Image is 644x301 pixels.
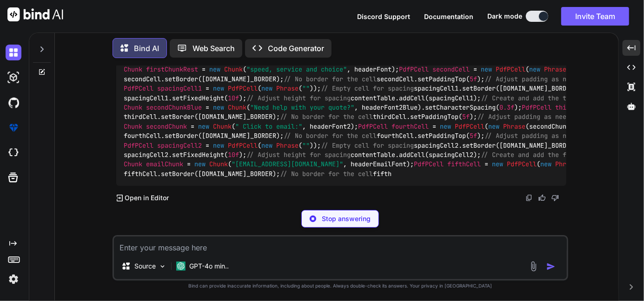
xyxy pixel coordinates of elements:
[261,141,272,150] span: new
[284,131,377,140] span: // No border for the cell
[228,141,258,150] span: PdfPCell
[414,160,444,169] span: PdfPCell
[424,12,473,21] button: Documentation
[432,122,436,131] span: =
[146,65,198,74] span: firstChunkRest
[302,85,310,93] span: ""
[551,194,559,202] img: dislike
[485,131,585,140] span: // Adjust padding as needed
[485,75,585,83] span: // Adjust padding as needed
[228,150,239,159] span: 10f
[146,160,183,169] span: emailChunk
[228,103,246,111] span: Chunk
[276,85,299,93] span: Phrase
[246,94,351,102] span: // Adjust height for spacing
[485,160,488,169] span: =
[6,145,21,161] img: cloudideIcon
[250,103,354,111] span: "Need help with your quote?"
[246,65,347,74] span: "speed, service and choice"
[280,113,373,121] span: // No border for the cell
[206,103,209,111] span: =
[202,65,206,74] span: =
[321,141,414,150] span: // Empty cell for spacing
[159,262,166,270] img: Pick Models
[187,160,191,169] span: =
[124,65,142,74] span: Chunk
[322,214,371,223] p: Stop answering
[198,122,209,131] span: new
[447,160,481,169] span: fifthCell
[232,160,343,169] span: "[EMAIL_ADDRESS][DOMAIN_NAME]"
[124,160,142,169] span: Chunk
[193,43,235,54] p: Web Search
[280,170,373,178] span: // No border for the cell
[538,194,546,202] img: like
[561,7,629,26] button: Invite Team
[477,113,578,121] span: // Adjust padding as needed
[6,271,21,287] img: settings
[125,193,169,203] p: Open in Editor
[358,122,388,131] span: PdfPCell
[525,194,533,202] img: copy
[213,85,224,93] span: new
[284,75,377,83] span: // No border for the cell
[134,262,156,271] p: Source
[492,160,503,169] span: new
[507,160,537,169] span: PdfPCell
[455,122,485,131] span: PdfPCell
[487,12,522,21] span: Dark mode
[228,85,258,93] span: PdfPCell
[503,122,525,131] span: Phrase
[540,160,551,169] span: new
[357,13,410,20] span: Discord Support
[462,113,470,121] span: 5f
[134,43,159,54] p: Bind AI
[399,65,429,74] span: PdfPCell
[268,43,324,54] p: Code Generator
[555,103,589,111] span: thirdCell
[235,122,302,131] span: " Click to email:"
[124,103,142,111] span: Chunk
[176,262,186,271] img: GPT-4o mini
[432,65,470,74] span: secondCell
[213,103,224,111] span: new
[546,262,556,271] img: icon
[194,160,206,169] span: new
[157,85,202,93] span: spacingCell1
[206,141,209,150] span: =
[6,70,21,85] img: darkAi-studio
[470,75,477,83] span: 5f
[473,65,477,74] span: =
[261,85,272,93] span: new
[555,160,578,169] span: Phrase
[157,141,202,150] span: spacingCell2
[124,85,153,93] span: PdfPCell
[544,65,566,74] span: Phrase
[481,65,492,74] span: new
[392,122,429,131] span: fourthCell
[302,141,310,150] span: ""
[124,122,142,131] span: Chunk
[7,7,63,21] img: Bind AI
[206,85,209,93] span: =
[357,12,410,21] button: Discord Support
[6,95,21,111] img: githubDark
[276,141,299,150] span: Phrase
[228,94,239,102] span: 10f
[146,122,187,131] span: secondChunk
[496,65,525,74] span: PdfPCell
[213,122,232,131] span: Chunk
[113,282,568,289] p: Bind can provide inaccurate information, including about people. Always double-check its answers....
[499,103,514,111] span: 0.3f
[424,13,473,20] span: Documentation
[224,65,243,74] span: Chunk
[209,160,228,169] span: Chunk
[528,261,539,272] img: attachment
[124,141,153,150] span: PdfPCell
[146,103,202,111] span: secondChunkBlue
[6,120,21,136] img: premium
[488,122,499,131] span: new
[470,131,477,140] span: 5f
[246,150,351,159] span: // Adjust height for spacing
[440,122,451,131] span: new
